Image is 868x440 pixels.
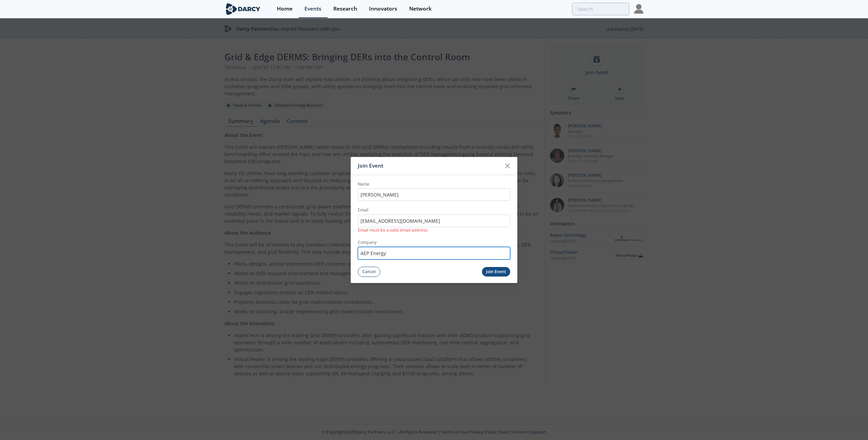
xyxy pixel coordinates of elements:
img: logo-wide.svg [224,3,262,15]
div: Network [409,6,432,12]
div: Events [304,6,321,12]
div: Research [333,6,357,12]
label: Company [358,239,510,246]
div: Innovators [369,6,397,12]
label: Email [358,207,510,213]
input: Advanced Search [572,3,629,15]
div: Join Event [358,159,501,172]
img: Profile [634,4,644,14]
button: Cancel [358,267,380,277]
p: Email must be a valid email address [358,227,510,233]
label: Name [358,181,510,187]
div: Home [277,6,293,12]
button: Join Event [482,267,511,277]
